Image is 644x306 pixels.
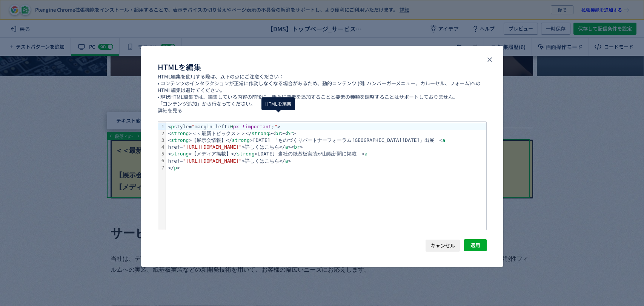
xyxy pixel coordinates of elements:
[158,61,487,73] span: HTMLを編集
[4,169,144,195] textarea: メッセージを入力して［送信する］をクリックしてください
[304,32,314,41] button: Go to slide 1
[183,144,242,150] span: "[URL][DOMAIN_NAME]"
[4,72,144,157] span: 現在、オフラインです。メッセージを残していただければ幸いです。
[111,198,533,220] p: 当社は、デバイス・装置の設計から、組立、検査まで一貫生産体制でサービスを提供します。また、商品開発受託や、超高密度実装（0201）、機能性フィルムへの実装、紙基板実装などの新開発技術を用いて、お...
[171,124,174,129] span: p
[287,131,293,136] span: br
[317,32,326,41] button: Go to slide 2
[242,124,271,129] span: !important
[39,42,127,53] div: メッセージを残す
[124,4,142,22] div: チャットウィンドウを最小化する
[118,195,137,205] em: 送信
[141,46,503,267] div: dialog
[330,32,339,41] button: Go to slide 3
[470,239,480,251] span: 適用
[232,137,250,143] span: strong
[158,107,182,114] a: 詳細を見る
[158,73,487,114] p: HTML編集を使用する際は、以下の点にご注意ください： • コンテンツのインタラクションが正常に作動しなくなる場合があるため、動的コンテンツ (例: ハンバーガーメニュー、カルーセル、フォーム)...
[171,131,189,136] span: strong
[158,157,166,164] div: 6
[166,158,486,165] div: href= >詳しくはこちら</ >
[464,239,487,251] button: 適用
[285,144,288,150] span: a
[166,151,486,157] div: < >【メディア掲載】</ >[DATE] 当社の紙基板実装が山陽新聞に掲載 <
[192,124,195,129] span: "
[364,151,367,157] span: a
[158,151,166,157] div: 5
[166,144,486,151] div: href= >詳しくはこちら</ >< >
[230,124,233,129] span: 0
[158,165,166,171] div: 7
[158,123,166,130] div: 1
[111,84,533,143] p: [DATE] 「ものづくりパートナーフォーラム[GEOGRAPHIC_DATA][DATE]」出展 [DATE] 当社の紙基板実装が山陽新聞に掲載
[115,128,170,135] strong: 【メディア掲載】
[261,97,295,110] div: HTMLを編集
[158,144,166,151] div: 4
[252,131,269,136] span: strong
[158,137,166,144] div: 3
[174,165,177,171] span: p
[166,165,486,171] div: </ >
[233,124,239,129] span: px
[171,151,189,157] span: strong
[111,169,533,186] h2: サービス
[115,91,190,98] strong: ＜＜最新トピックス＞＞
[115,115,163,123] strong: 【展示会情報】
[275,131,281,136] span: br
[171,137,189,143] span: strong
[430,240,455,252] span: キャンセル
[442,137,445,143] span: a
[183,158,242,164] span: "[URL][DOMAIN_NAME]"
[484,54,496,66] button: close
[285,158,288,164] span: a
[166,130,486,137] div: < >＜＜最新トピックス＞＞</ >< >< >
[13,46,32,49] img: d_828441353_company_1694572092547_828441353
[166,123,486,130] div: < style= margin-left: ; >
[294,144,300,150] span: br
[302,128,349,136] a: 詳しくはこちら
[407,115,455,124] a: 詳しくはこちら
[158,130,166,137] div: 2
[274,124,277,129] span: "
[426,240,460,252] button: キャンセル
[166,137,486,144] div: < >【展示会情報】</ >[DATE] 「ものづくりパートナーフォーラム[GEOGRAPHIC_DATA][DATE]」出展 <
[237,151,255,157] span: strong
